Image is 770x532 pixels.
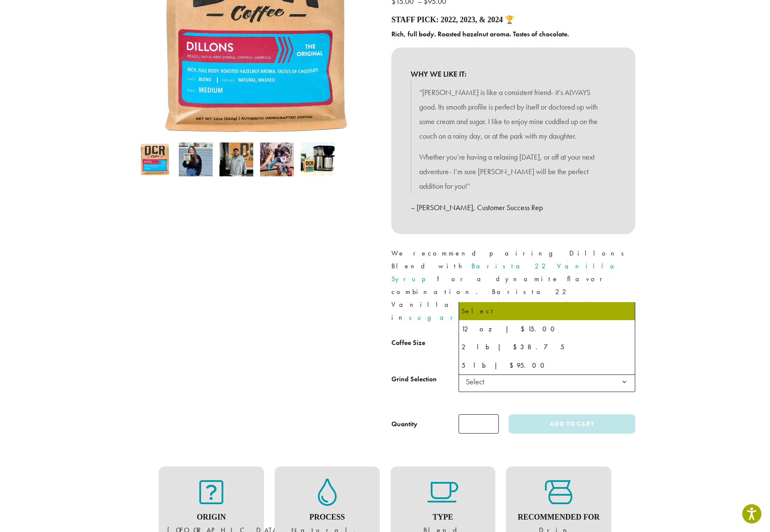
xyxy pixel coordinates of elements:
[391,247,635,324] p: We recommend pairing Dillons Blend with for a dynamite flavor combination. Barista 22 Vanilla is ...
[411,200,616,215] p: – [PERSON_NAME], Customer Success Rep
[399,513,487,522] h4: Type
[391,337,459,349] label: Coffee Size
[301,143,335,176] img: Dillons - Image 5
[459,302,635,320] li: Select
[419,150,607,193] p: Whether you’re having a relaxing [DATE], or off at your next adventure- I’m sure [PERSON_NAME] wi...
[515,513,603,522] h4: Recommended For
[411,67,616,81] b: WHY WE LIKE IT:
[409,313,506,322] a: sugar-free
[283,513,371,522] h4: Process
[462,341,632,354] div: 2 lb | $38.75
[391,262,621,283] a: Barista 22 Vanilla Syrup
[391,15,635,25] h4: Staff Pick: 2022, 2023, & 2024 🏆
[167,513,255,522] h4: Origin
[219,143,253,176] img: Dillons - Image 3
[419,85,607,143] p: “[PERSON_NAME] is like a consistent friend- it’s ALWAYS good. Its smooth profile is perfect by it...
[462,373,493,390] span: Select
[260,143,294,176] img: David Morris picks Dillons for 2021
[459,414,499,434] input: Product quantity
[138,143,172,176] img: Dillons
[391,30,569,39] b: Rich, full body. Roasted hazelnut aroma. Tastes of chocolate.
[391,419,418,429] div: Quantity
[459,371,635,392] span: Select
[391,373,459,386] label: Grind Selection
[462,359,632,372] div: 5 lb | $95.00
[462,323,632,336] div: 12 oz | $15.00
[179,143,213,176] img: Dillons - Image 2
[509,414,635,434] button: Add to cart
